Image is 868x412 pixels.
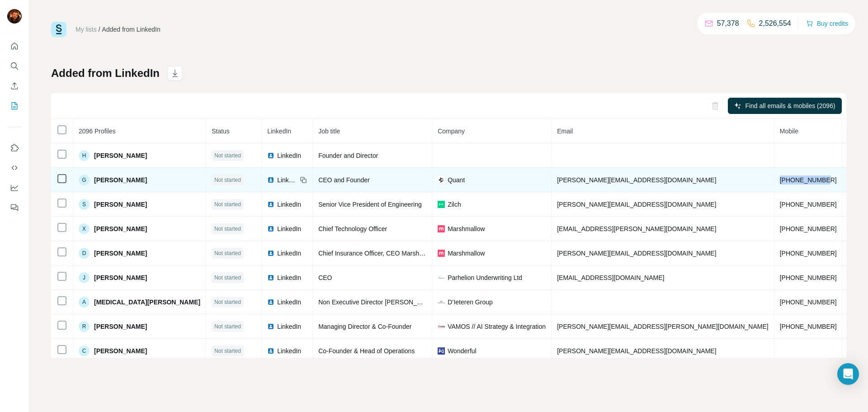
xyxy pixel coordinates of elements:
span: [EMAIL_ADDRESS][PERSON_NAME][DOMAIN_NAME] [557,225,716,232]
span: Marshmallow [448,249,485,258]
span: [PERSON_NAME][EMAIL_ADDRESS][DOMAIN_NAME] [557,201,716,208]
p: 2,526,554 [759,18,791,29]
span: Parhelion Underwriting Ltd [448,273,522,282]
span: [PHONE_NUMBER] [780,274,837,281]
span: Email [557,128,573,135]
span: [PERSON_NAME] [94,200,147,209]
span: Not started [214,152,241,160]
div: Added from LinkedIn [102,25,160,34]
button: Use Surfe on LinkedIn [7,140,22,156]
span: [PERSON_NAME] [94,249,147,258]
span: D’Ieteren Group [448,298,493,307]
span: [PERSON_NAME][EMAIL_ADDRESS][PERSON_NAME][DOMAIN_NAME] [557,323,769,330]
span: [PERSON_NAME] [94,175,147,185]
span: [PHONE_NUMBER] [780,250,837,257]
img: Surfe Logo [51,22,66,37]
span: Non Executive Director [PERSON_NAME] - Board Member [318,298,484,306]
span: Not started [214,176,241,184]
span: Founder and Director [318,152,378,159]
span: Co-Founder & Head of Operations [318,347,415,355]
img: company-logo [438,250,445,257]
span: CEO and Founder [318,176,370,184]
img: LinkedIn logo [267,274,274,281]
span: Wonderful [448,346,476,355]
span: Not started [214,347,241,355]
div: X [79,223,90,234]
li: / [99,25,100,34]
div: S [79,199,90,210]
button: Feedback [7,199,22,216]
img: company-logo [438,225,445,232]
div: H [79,150,90,161]
img: LinkedIn logo [267,323,274,330]
span: Not started [214,200,241,208]
button: Find all emails & mobiles (2096) [728,98,842,114]
img: LinkedIn logo [267,250,274,257]
div: A [79,297,90,308]
span: Not started [214,249,241,257]
span: Quant [448,175,465,185]
img: company-logo [438,298,445,306]
div: C [79,346,90,356]
span: [PERSON_NAME] [94,322,147,331]
span: Not started [214,274,241,282]
span: Find all emails & mobiles (2096) [745,101,835,110]
span: Status [212,128,230,135]
img: LinkedIn logo [267,347,274,355]
span: CEO [318,274,332,281]
span: LinkedIn [277,298,301,307]
span: LinkedIn [267,128,291,135]
a: My lists [75,26,97,33]
img: company-logo [438,201,445,208]
div: R [79,321,90,332]
div: D [79,248,90,259]
span: [PHONE_NUMBER] [780,298,837,306]
img: Avatar [7,9,22,24]
button: My lists [7,98,22,114]
div: Open Intercom Messenger [837,363,859,385]
div: J [79,272,90,283]
img: company-logo [438,274,445,281]
span: Managing Director & Co-Founder [318,323,411,330]
span: [MEDICAL_DATA][PERSON_NAME] [94,298,200,307]
button: Buy credits [806,17,848,30]
img: company-logo [438,347,445,355]
p: 57,378 [717,18,739,29]
span: [PERSON_NAME][EMAIL_ADDRESS][DOMAIN_NAME] [557,250,716,257]
span: Company [438,128,465,135]
button: Quick start [7,38,22,54]
span: LinkedIn [277,273,301,282]
span: [PERSON_NAME] [94,224,147,233]
button: Use Surfe API [7,160,22,176]
span: [PERSON_NAME][EMAIL_ADDRESS][DOMAIN_NAME] [557,347,716,355]
span: [PERSON_NAME][EMAIL_ADDRESS][DOMAIN_NAME] [557,176,716,184]
span: Job title [318,128,340,135]
span: [PHONE_NUMBER] [780,323,837,330]
span: Mobile [780,128,798,135]
span: Senior Vice President of Engineering [318,201,422,208]
img: LinkedIn logo [267,225,274,232]
div: G [79,175,90,185]
h1: Added from LinkedIn [51,66,160,81]
span: LinkedIn [277,346,301,355]
span: [PHONE_NUMBER] [780,225,837,232]
button: Search [7,58,22,74]
span: Zilch [448,200,461,209]
span: Not started [214,225,241,233]
span: VAMOS // AI Strategy & Integration [448,322,546,331]
span: LinkedIn [277,200,301,209]
img: LinkedIn logo [267,298,274,306]
span: LinkedIn [277,322,301,331]
span: LinkedIn [277,224,301,233]
span: 2096 Profiles [79,128,116,135]
span: [EMAIL_ADDRESS][DOMAIN_NAME] [557,274,664,281]
img: company-logo [438,176,445,184]
img: LinkedIn logo [267,176,274,184]
span: [PERSON_NAME] [94,346,147,355]
button: Enrich CSV [7,78,22,94]
span: Chief Insurance Officer, CEO Marshmallow Insurance Limited [318,250,491,257]
span: [PERSON_NAME] [94,273,147,282]
span: [PHONE_NUMBER] [780,201,837,208]
span: Chief Technology Officer [318,225,387,232]
span: LinkedIn [277,175,297,185]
